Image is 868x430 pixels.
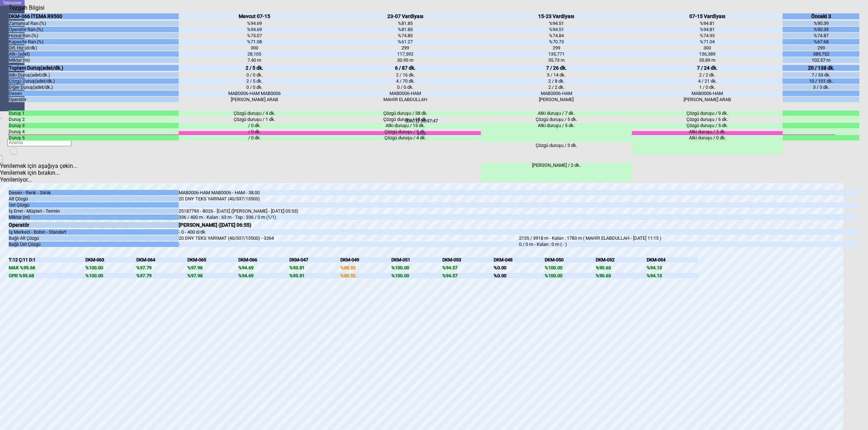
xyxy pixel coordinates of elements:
div: 07-15 Vardiyası [632,13,783,19]
div: %74.84 [481,33,631,38]
div: İş Merkezi - Bobin - Standart [9,229,179,235]
div: 25187793 - B026 - [DATE] ([PERSON_NAME] - [DATE] 05:53) [179,208,519,214]
div: %94.51 [481,27,631,32]
div: Zamansal Ran.(%) [9,21,179,26]
div: MAB0006-HAM [330,91,481,96]
div: Atki duruşu / 0 dk. [632,135,783,154]
div: - 0 - 400 d/dk [179,229,519,235]
div: %93.81 [289,273,340,278]
div: [PERSON_NAME] ARAB [179,97,329,102]
div: / 0 dk. [179,123,329,128]
div: 20 DNY TEKS YARIMAT (40/337/13500) [179,196,519,201]
div: Bağlı Üst Çözgü [9,242,179,247]
div: Alt Çözgü [9,196,179,201]
div: 2 / 2 dk. [481,84,631,90]
div: Duruş 4 [9,129,179,134]
div: %90.63 [596,265,647,270]
div: %97.79 [136,273,187,278]
div: DKM-052 [596,257,647,262]
div: Üst Çözgü [9,202,179,208]
div: 2 / 5 dk. [179,65,329,71]
div: 0 / 0 m - Kalan : 0 m ( - ) [519,242,859,247]
div: %90.63 [596,273,647,278]
div: %94.51 [481,21,631,26]
div: MAB0006-HAM [481,91,631,96]
div: 28,105 [179,51,329,57]
div: %97.98 [187,265,238,270]
div: DKM-051 [391,257,442,262]
div: 117,592 [330,51,481,57]
div: %94.69 [238,265,289,270]
div: %94.81 [632,27,783,32]
div: 4 / 21 dk. [632,78,783,84]
div: %75.07 [179,33,329,38]
div: 2 / 2 dk. [632,72,783,78]
div: 389,752 [783,51,859,57]
div: 7 / 33 dk. [783,72,859,78]
div: %94.13 [647,273,698,278]
div: Operatör [9,222,179,228]
div: 30.95 m [330,57,481,63]
div: %70.73 [481,39,631,44]
div: 20 DNY TEKS YARIMAT (40/337/13500) - 3264 [179,235,519,241]
div: Atkı (adet) [9,51,179,57]
div: 0 / 0 dk. [330,84,481,90]
div: %94.69 [179,27,329,32]
div: 2 / 8 dk. [481,78,631,84]
div: DKM-064 [136,257,187,262]
div: [PERSON_NAME] ([DATE] 06:55) [179,222,519,228]
div: 300 [179,45,329,51]
div: 3 / 3 dk. [783,84,859,90]
div: %88.92 [340,273,391,278]
div: MAB0006-HAM MAB0006 [179,91,329,96]
div: MAB0006-HAM MAB0006 - HAM - 38.00 [179,190,519,195]
div: Duruş 1 [9,110,179,116]
div: Atki duruşu / 15 dk. [330,123,481,128]
div: 35.89 m [632,57,783,63]
div: %0.00 [494,273,545,278]
div: / 0 dk. [179,135,329,140]
div: Tezgah Bilgisi [9,4,47,11]
div: %88.92 [340,265,391,270]
div: OPR %95.68 [9,273,85,278]
div: Atki duruşu / 7 dk. [481,110,631,116]
div: %97.79 [136,265,187,270]
div: T:12 Ç:11 D:1 [9,257,85,262]
div: - [179,242,519,247]
div: DKM-047 [289,257,340,262]
div: Operatör Ran.(%) [9,27,179,32]
div: Atki duruşu / 2 dk. [632,129,783,134]
div: %94.57 [442,273,493,278]
div: 7.40 m [179,57,329,63]
div: 2 / 16 dk. [330,72,481,78]
div: Operatör [9,97,179,102]
div: %67.68 [783,39,859,44]
div: %74.87 [783,33,859,38]
div: Çözgü duruşu / 5 dk. [481,117,631,122]
div: İş Emri - Müşteri - Termin [9,208,179,214]
div: %81.85 [330,27,481,32]
div: %0.00 [494,265,545,270]
div: %90.39 [783,21,859,26]
div: %61.27 [330,39,481,44]
div: 7 / 24 dk. [632,65,783,71]
div: Hızsal Ran.(%) [9,33,179,38]
div: Çözgü Duruş(adet/dk.) [9,78,179,84]
div: Çözgü duruşu / 3 dk. [481,143,631,162]
div: 299 [783,45,859,51]
div: %94.69 [179,21,329,26]
div: Mevcut 07-15 [179,13,329,19]
div: 10 / 101 dk. [783,78,859,84]
div: 4 / 70 dk. [330,78,481,84]
div: %100.00 [85,273,136,278]
div: Çözgü duruşu / 5 dk. [330,129,481,134]
div: 23-07 Vardiyası [330,13,481,19]
div: DKM-050 [545,257,596,262]
div: DKM-066 [238,257,289,262]
div: %74.93 [632,33,783,38]
div: %100.00 [545,273,596,278]
div: 136,389 [632,51,783,57]
div: Çözgü duruşu / 9 dk. [632,110,783,116]
div: DKM-063 [85,257,136,262]
div: Çözgü duruşu / 1 dk. [179,117,329,122]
